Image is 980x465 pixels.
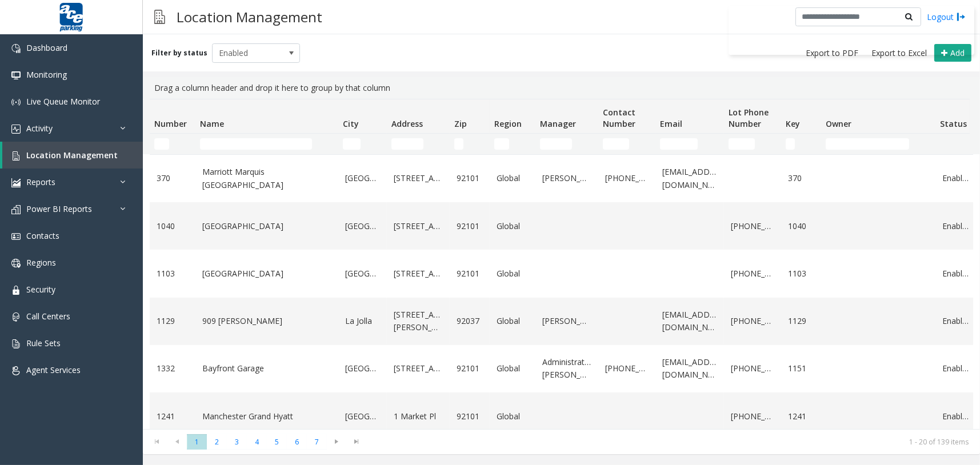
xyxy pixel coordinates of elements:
[731,315,774,327] a: [PHONE_NUMBER]
[157,410,189,423] a: 1241
[247,434,267,450] span: Page 4
[494,138,509,150] input: Region Filter
[935,134,975,154] td: Status Filter
[26,42,67,53] span: Dashboard
[329,437,345,446] span: Go to the next page
[731,410,774,423] a: [PHONE_NUMBER]
[157,315,189,327] a: 1129
[202,220,331,232] a: [GEOGRAPHIC_DATA]
[731,267,774,280] a: [PHONE_NUMBER]
[497,362,529,375] a: Global
[11,366,21,375] img: 'icon'
[450,134,490,154] td: Zip Filter
[457,315,483,327] a: 92037
[724,134,781,154] td: Lot Phone Number Filter
[202,267,331,280] a: [GEOGRAPHIC_DATA]
[497,315,529,327] a: Global
[788,315,814,327] a: 1129
[387,134,450,154] td: Address Filter
[605,172,649,185] a: [PHONE_NUMBER]
[457,362,483,375] a: 92101
[655,134,724,154] td: Email Filter
[11,151,21,161] img: 'icon'
[786,118,800,129] span: Key
[307,434,327,450] span: Page 7
[187,434,207,450] span: Page 1
[457,172,483,185] a: 92101
[2,142,143,169] a: Location Management
[391,118,423,129] span: Address
[26,338,61,348] span: Rule Sets
[195,134,338,154] td: Name Filter
[542,315,591,327] a: [PERSON_NAME]
[731,362,774,375] a: [PHONE_NUMBER]
[157,267,189,280] a: 1103
[343,138,361,150] input: City Filter
[457,267,483,280] a: 92101
[542,356,591,382] a: Administrator [PERSON_NAME]
[26,150,118,161] span: Location Management
[154,118,187,129] span: Number
[394,267,443,280] a: [STREET_ADDRESS]
[821,134,935,154] td: Owner Filter
[26,96,100,107] span: Live Queue Monitor
[26,69,67,80] span: Monitoring
[603,107,635,129] span: Contact Number
[729,107,769,129] span: Lot Phone Number
[942,172,969,185] a: Enabled
[394,308,443,334] a: [STREET_ADDRESS][PERSON_NAME]
[26,284,55,295] span: Security
[26,311,70,322] span: Call Centers
[497,172,529,185] a: Global
[660,118,682,129] span: Email
[786,138,795,150] input: Key Filter
[394,172,443,185] a: [STREET_ADDRESS]
[391,138,423,150] input: Address Filter
[338,134,387,154] td: City Filter
[11,232,21,241] img: 'icon'
[345,315,380,327] a: La Jolla
[490,134,535,154] td: Region Filter
[157,220,189,232] a: 1040
[11,98,21,107] img: 'icon'
[788,267,814,280] a: 1103
[154,138,169,150] input: Number Filter
[497,267,529,280] a: Global
[11,339,21,348] img: 'icon'
[200,118,224,129] span: Name
[457,220,483,232] a: 92101
[497,410,529,423] a: Global
[788,220,814,232] a: 1040
[374,437,969,447] kendo-pager-info: 1 - 20 of 139 items
[345,267,380,280] a: [GEOGRAPHIC_DATA]
[942,220,969,232] a: Enabled
[662,166,717,191] a: [EMAIL_ADDRESS][DOMAIN_NAME]
[942,315,969,327] a: Enabled
[935,99,975,134] th: Status
[202,362,331,375] a: Bayfront Garage
[494,118,522,129] span: Region
[349,437,365,446] span: Go to the last page
[788,410,814,423] a: 1241
[26,230,59,241] span: Contacts
[345,410,380,423] a: [GEOGRAPHIC_DATA]
[202,410,331,423] a: Manchester Grand Hyatt
[11,312,21,322] img: 'icon'
[200,138,312,150] input: Name Filter
[11,205,21,214] img: 'icon'
[11,178,21,187] img: 'icon'
[150,77,973,99] div: Drag a column header and drop it here to group by that column
[662,356,717,382] a: [EMAIL_ADDRESS][DOMAIN_NAME]
[454,118,467,129] span: Zip
[394,410,443,423] a: 1 Market Pl
[781,134,821,154] td: Key Filter
[535,134,598,154] td: Manager Filter
[26,177,55,187] span: Reports
[26,364,81,375] span: Agent Services
[26,203,92,214] span: Power BI Reports
[213,44,282,62] span: Enabled
[157,172,189,185] a: 370
[11,71,21,80] img: 'icon'
[151,48,207,58] label: Filter by status
[11,125,21,134] img: 'icon'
